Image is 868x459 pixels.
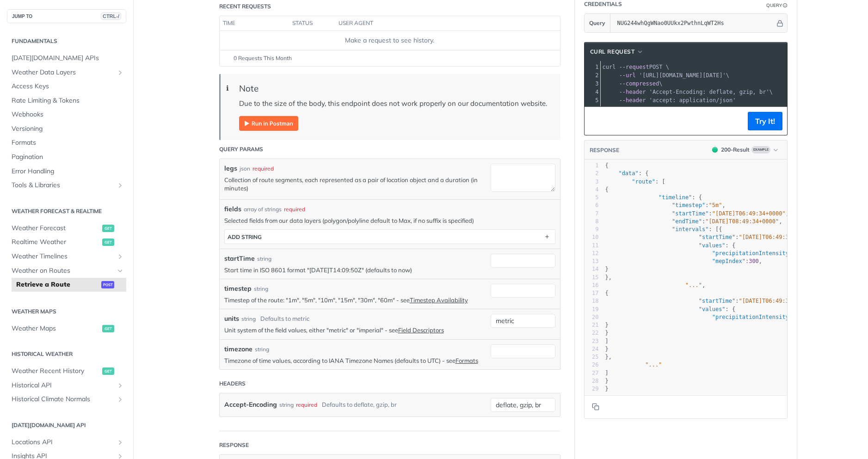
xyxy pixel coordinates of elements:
span: [DATE][DOMAIN_NAME] APIs [12,54,124,63]
button: Copy to clipboard [589,114,602,128]
button: Query [585,14,610,32]
label: units [224,314,239,324]
span: } [605,378,609,384]
span: \ [603,80,663,87]
div: 24 [585,345,599,353]
span: { [605,186,609,193]
p: Collection of route segments, each represented as a pair of location object and a duration (in mi... [224,176,486,192]
span: Historical Climate Normals [12,395,114,404]
div: 27 [585,369,599,377]
span: , [605,282,706,288]
div: 10 [585,233,599,241]
div: Note [239,83,551,94]
div: 22 [585,329,599,337]
p: Start time in ISO 8601 format "[DATE]T14:09:50Z" (defaults to now) [224,266,486,274]
div: array of strings [244,205,282,214]
a: Historical Climate NormalsShow subpages for Historical Climate Normals [7,392,126,406]
span: "[DATE]T08:49:34+0000" [705,218,779,225]
a: Versioning [7,122,126,136]
span: get [102,239,114,246]
div: 23 [585,337,599,345]
span: Example [751,146,770,153]
div: required [252,165,274,173]
span: "..." [685,282,702,288]
span: Weather Data Layers [12,68,114,77]
span: get [102,225,114,232]
a: Pagination [7,150,126,164]
span: cURL Request [590,48,635,56]
span: } [605,386,609,392]
div: json [240,165,250,173]
div: 2 [585,71,600,80]
span: "intervals" [672,226,708,233]
span: : , [605,258,763,264]
a: Access Keys [7,80,126,93]
span: : , [605,234,816,240]
span: "[DATE]T06:49:34+0000" [739,298,813,304]
div: 4 [585,88,600,96]
div: required [284,205,305,214]
div: 2 [585,170,599,177]
button: JUMP TOCTRL-/ [7,9,126,23]
a: Weather Recent Historyget [7,364,126,378]
span: "precipitationIntensity" [712,314,792,320]
a: Historical APIShow subpages for Historical API [7,379,126,392]
button: Show subpages for Historical Climate Normals [117,396,124,403]
a: Weather Mapsget [7,322,126,336]
span: "5m" [708,202,722,208]
h2: Weather Maps [7,307,126,316]
div: 11 [585,242,599,250]
button: Show subpages for Weather Timelines [117,253,124,260]
a: Formats [456,357,478,364]
span: Realtime Weather [12,238,100,247]
span: : , [605,218,782,225]
button: Show subpages for Historical API [117,382,124,389]
div: string [279,398,294,411]
div: 9 [585,226,599,233]
span: : , [605,202,726,208]
label: timestep [224,284,252,294]
div: ADD string [228,233,262,240]
span: ] [605,338,609,344]
span: "startTime" [699,234,735,240]
button: Show subpages for Locations API [117,439,124,446]
div: Defaults to metric [260,314,309,324]
p: Due to the size of the body, this endpoint does not work properly on our documentation website. [239,98,551,109]
span: Weather Timelines [12,252,114,261]
a: Tools & LibrariesShow subpages for Tools & Libraries [7,178,126,192]
a: Weather on RoutesHide subpages for Weather on Routes [7,264,126,278]
span: { [605,290,609,296]
a: Realtime Weatherget [7,235,126,249]
span: } [605,322,609,328]
input: apikey [613,14,775,32]
div: 8 [585,218,599,226]
div: Headers [219,379,246,388]
span: Weather Forecast [12,224,100,233]
span: "route" [632,178,655,185]
span: 'accept: application/json' [649,97,736,104]
span: "data" [618,170,638,177]
span: 'Accept-Encoding: deflate, gzip, br' [649,89,770,95]
th: time [220,16,289,31]
a: Formats [7,136,126,150]
div: Query Params [219,145,263,153]
p: Selected fields from our data layers (polygon/polyline default to Max, if no suffix is specified) [224,216,555,225]
span: : [ [605,178,665,185]
div: 200 - Result [721,146,750,154]
label: startTime [224,254,255,263]
span: --compressed [619,80,659,87]
img: Run in Postman [239,116,298,131]
div: 14 [585,265,599,273]
span: Locations API [12,438,114,447]
div: 28 [585,377,599,385]
span: : [{ [605,226,722,233]
div: 6 [585,202,599,209]
span: \ [603,89,773,95]
span: "values" [699,306,726,312]
span: get [102,325,114,332]
span: Weather Maps [12,324,100,333]
div: string [254,285,268,293]
p: Unit system of the field values, either "metric" or "imperial" - see [224,326,486,334]
div: 12 [585,250,599,257]
a: Weather Forecastget [7,221,126,235]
